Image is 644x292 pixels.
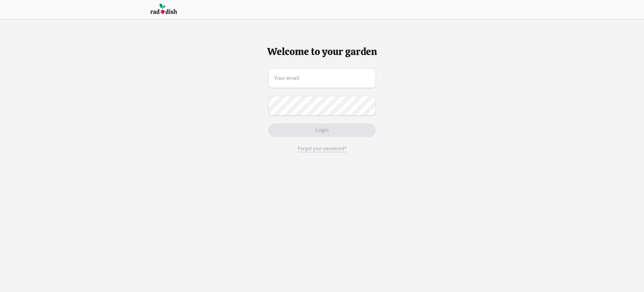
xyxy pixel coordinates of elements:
[268,124,376,137] button: Login
[5,46,639,58] h1: Welcome to your garden
[150,3,177,15] img: Raddish company logo
[298,145,346,152] div: Forgot your password?
[315,126,329,134] span: Login
[268,68,376,88] input: Your email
